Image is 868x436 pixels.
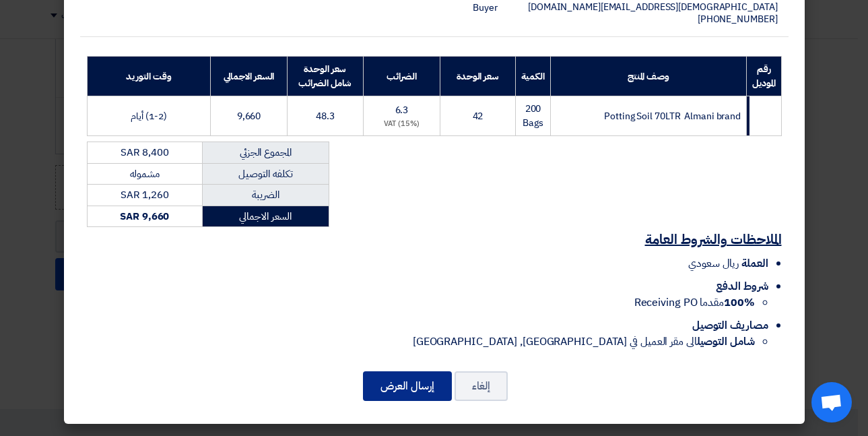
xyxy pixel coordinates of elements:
[747,57,781,96] th: رقم الموديل
[697,334,755,350] strong: شامل التوصيل
[203,163,329,185] td: تكلفه التوصيل
[316,109,335,123] span: 48.3
[287,57,363,96] th: سعر الوحدة شامل الضرائب
[203,185,329,206] td: الضريبة
[87,57,211,96] th: وقت التوريد
[523,102,543,130] span: 200 Bags
[364,57,440,96] th: الضرائب
[87,334,755,350] li: الى مقر العميل في [GEOGRAPHIC_DATA], [GEOGRAPHIC_DATA]
[741,255,768,272] span: العملة
[645,229,782,249] u: الملاحظات والشروط العامة
[121,187,169,202] span: SAR 1,260
[811,382,852,423] a: دردشة مفتوحة
[369,119,434,130] div: (15%) VAT
[203,206,329,227] td: السعر الاجمالي
[473,109,483,123] span: 42
[120,209,169,224] strong: SAR 9,660
[716,278,768,294] span: شروط الدفع
[203,142,329,164] td: المجموع الجزئي
[440,57,516,96] th: سعر الوحدة
[237,109,261,123] span: 9,660
[395,103,409,117] span: 6.3
[211,57,287,96] th: السعر الاجمالي
[473,1,498,15] span: Buyer
[692,317,768,334] span: مصاريف التوصيل
[550,57,746,96] th: وصف المنتج
[363,371,452,401] button: إرسال العرض
[724,294,755,311] strong: 100%
[87,142,203,164] td: SAR 8,400
[131,109,166,123] span: (1-2) أيام
[130,166,160,181] span: مشموله
[516,57,550,96] th: الكمية
[455,371,508,401] button: إلغاء
[604,109,741,123] span: Potting Soil 70LTR Almani brand
[698,12,778,26] span: [PHONE_NUMBER]
[634,294,755,311] span: مقدما Receiving PO
[688,255,739,272] span: ريال سعودي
